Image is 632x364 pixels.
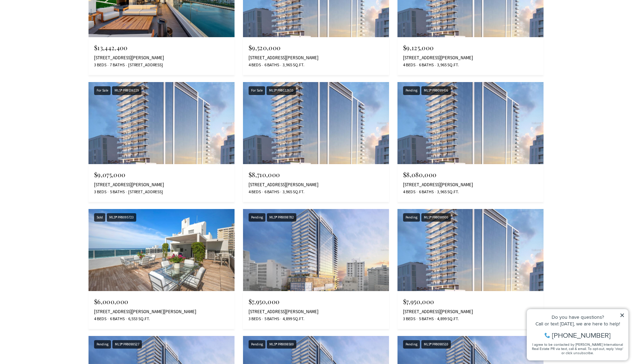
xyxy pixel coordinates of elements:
[417,62,434,68] span: 6 Baths
[249,170,280,179] span: $8,710,000
[108,62,125,68] span: 7 Baths
[263,189,279,195] span: 6 Baths
[249,297,279,306] span: $7,950,000
[94,340,111,349] div: Pending
[126,316,150,322] span: 6,553 Sq.Ft.
[403,309,538,315] div: [STREET_ADDRESS][PERSON_NAME]
[281,62,304,68] span: 3,965 Sq.Ft.
[29,33,87,40] span: [PHONE_NUMBER]
[266,86,296,95] div: MLS® PR9112610
[88,82,235,202] a: For Sale MLS® PR9106229 $9,075,000 [STREET_ADDRESS][PERSON_NAME] 3 Beds 5 Baths [STREET_ADDRESS]
[249,340,265,349] div: Pending
[7,22,101,27] div: Call or text [DATE], we are here to help!
[435,62,459,68] span: 3,965 Sq.Ft.
[94,62,106,68] span: 3 Beds
[249,62,261,68] span: 4 Beds
[108,316,125,322] span: 6 Baths
[435,316,459,322] span: 4,899 Sq.Ft.
[108,189,125,195] span: 5 Baths
[7,16,101,21] div: Do you have questions?
[94,55,229,61] div: [STREET_ADDRESS][PERSON_NAME]
[403,55,538,61] div: [STREET_ADDRESS][PERSON_NAME]
[94,182,229,188] div: [STREET_ADDRESS][PERSON_NAME]
[243,82,389,202] a: For Sale MLS® PR9112610 $8,710,000 [STREET_ADDRESS][PERSON_NAME] 4 Beds 6 Baths 3,965 Sq.Ft.
[403,213,420,222] div: Pending
[94,86,111,95] div: For Sale
[249,189,261,195] span: 4 Beds
[107,213,136,222] div: MLS® PR9095723
[9,43,100,56] span: I agree to be contacted by [PERSON_NAME] International Real Estate PR via text, call & email. To ...
[403,62,415,68] span: 4 Beds
[403,86,420,95] div: Pending
[281,316,304,322] span: 4,899 Sq.Ft.
[403,297,434,306] span: $7,950,000
[126,62,163,68] span: [STREET_ADDRESS]
[403,170,436,179] span: $8,080,000
[403,316,415,322] span: 3 Beds
[94,43,128,52] span: $13,442,400
[397,82,544,202] a: Pending MLS® PR9099436 $8,080,000 [STREET_ADDRESS][PERSON_NAME] 4 Beds 6 Baths 3,965 Sq.Ft.
[417,316,434,322] span: 5 Baths
[249,55,383,61] div: [STREET_ADDRESS][PERSON_NAME]
[403,43,434,52] span: $9,125,000
[249,213,265,222] div: Pending
[94,297,128,306] span: $6,000,000
[403,182,538,188] div: [STREET_ADDRESS][PERSON_NAME]
[94,189,106,195] span: 3 Beds
[94,309,229,315] div: [STREET_ADDRESS][PERSON_NAME][PERSON_NAME]
[263,316,279,322] span: 5 Baths
[94,316,106,322] span: 4 Beds
[263,62,279,68] span: 6 Baths
[397,209,544,329] a: Pending MLS® PR9098900 $7,950,000 [STREET_ADDRESS][PERSON_NAME] 3 Beds 5 Baths 4,899 Sq.Ft.
[281,189,304,195] span: 3,965 Sq.Ft.
[421,86,451,95] div: MLS® PR9099436
[88,209,235,329] a: Sold MLS® PR9095723 $6,000,000 [STREET_ADDRESS][PERSON_NAME][PERSON_NAME] 4 Beds 6 Baths 6,553 Sq...
[267,340,296,349] div: MLS® PR9098500
[243,209,389,329] a: Pending MLS® PR9098782 $7,950,000 [STREET_ADDRESS][PERSON_NAME] 3 Beds 5 Baths 4,899 Sq.Ft.
[112,340,142,349] div: MLS® PR9098527
[249,309,383,315] div: [STREET_ADDRESS][PERSON_NAME]
[249,43,281,52] span: $9,520,000
[126,189,163,195] span: [STREET_ADDRESS]
[417,189,434,195] span: 6 Baths
[94,213,105,222] div: Sold
[249,316,261,322] span: 3 Beds
[421,213,451,222] div: MLS® PR9098900
[249,86,265,95] div: For Sale
[267,213,296,222] div: MLS® PR9098782
[94,170,125,179] span: $9,075,000
[435,189,459,195] span: 3,965 Sq.Ft.
[403,189,415,195] span: 4 Beds
[421,340,451,349] div: MLS® PR9098510
[112,86,141,95] div: MLS® PR9106229
[403,340,420,349] div: Pending
[249,182,383,188] div: [STREET_ADDRESS][PERSON_NAME]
